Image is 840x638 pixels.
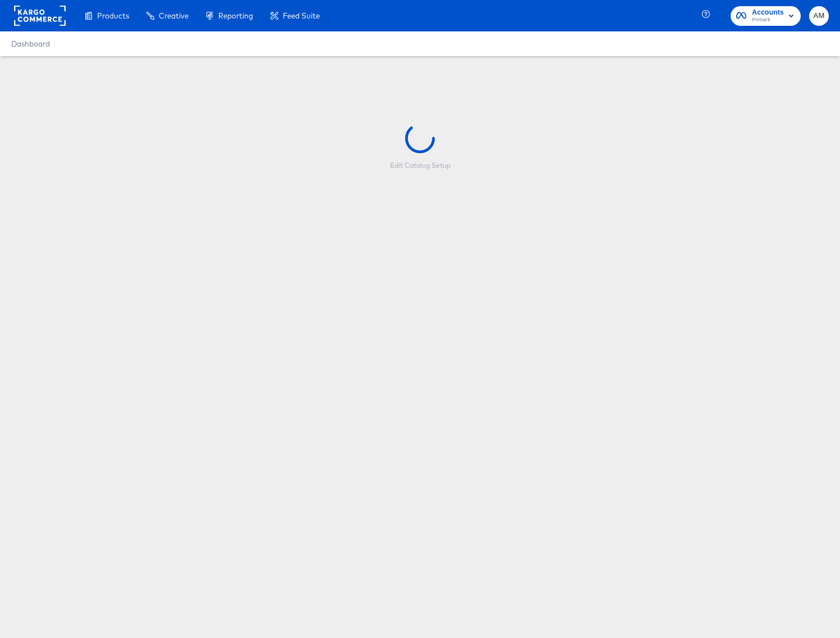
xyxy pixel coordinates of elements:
[159,11,189,20] span: Creative
[11,39,50,48] a: Dashboard
[731,6,801,26] button: AccountsPrimark
[752,7,784,19] span: Accounts
[814,10,824,22] span: AM
[390,161,451,170] div: Edit Catalog Setup
[752,16,784,25] span: Primark
[809,6,829,26] button: AM
[283,11,320,20] span: Feed Suite
[97,11,129,20] span: Products
[218,11,253,20] span: Reporting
